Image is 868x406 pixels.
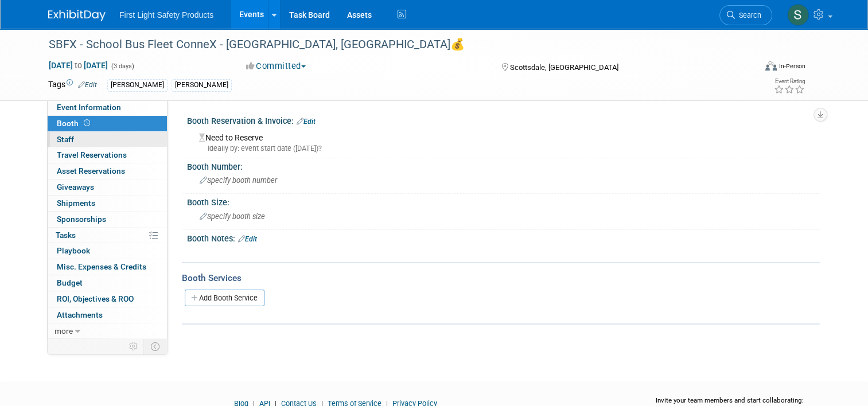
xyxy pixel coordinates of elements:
span: Search [735,11,761,19]
td: Toggle Event Tabs [144,339,168,354]
a: Booth [48,116,167,131]
a: Edit [297,118,316,126]
span: Giveaways [57,182,94,192]
span: Misc. Expenses & Credits [57,262,146,271]
div: SBFX - School Bus Fleet ConneX - [GEOGRAPHIC_DATA], [GEOGRAPHIC_DATA]💰 [45,34,741,55]
img: Format-Inperson.png [765,61,777,71]
a: Budget [48,275,167,291]
a: Shipments [48,196,167,211]
span: Sponsorships [57,214,106,224]
a: Travel Reservations [48,147,167,163]
span: Specify booth number [200,176,277,185]
div: Booth Size: [187,194,820,208]
span: ROI, Objectives & ROO [57,294,134,303]
span: to [73,61,84,70]
div: Event Rating [774,79,805,84]
span: Booth not reserved yet [81,119,92,127]
td: Personalize Event Tab Strip [124,339,144,354]
span: First Light Safety Products [119,10,213,19]
div: [PERSON_NAME] [172,79,232,91]
span: Shipments [57,198,95,208]
a: Sponsorships [48,212,167,227]
span: Specify booth size [200,212,265,221]
div: [PERSON_NAME] [107,79,168,91]
span: [DATE] [DATE] [48,60,108,71]
a: more [48,323,167,339]
a: Giveaways [48,179,167,195]
a: ROI, Objectives & ROO [48,291,167,307]
a: Misc. Expenses & Credits [48,259,167,275]
div: Event Format [694,60,805,77]
span: Attachments [57,310,103,319]
span: Budget [57,278,83,287]
a: Search [719,5,772,25]
img: ExhibitDay [48,10,106,21]
a: Playbook [48,243,167,259]
button: Committed [242,60,310,72]
span: Asset Reservations [57,166,125,175]
div: Need to Reserve [196,129,811,154]
span: Playbook [57,246,90,255]
a: Edit [78,81,97,89]
span: Travel Reservations [57,150,127,159]
a: Asset Reservations [48,163,167,179]
img: Steph Willemsen [787,4,809,26]
a: Attachments [48,307,167,323]
div: Ideally by: event start date ([DATE])? [199,143,811,154]
div: Booth Number: [187,158,820,173]
div: In-Person [779,62,805,71]
span: Booth [57,119,92,128]
a: Add Booth Service [185,290,264,306]
div: Booth Reservation & Invoice: [187,112,820,127]
div: Booth Services [182,272,820,284]
div: Booth Notes: [187,230,820,245]
a: Event Information [48,100,167,115]
a: Tasks [48,228,167,243]
td: Tags [48,79,97,92]
span: Staff [57,135,74,144]
span: Tasks [56,231,76,240]
span: (3 days) [110,63,134,70]
span: Event Information [57,103,121,112]
a: Staff [48,132,167,147]
span: more [55,326,73,335]
span: Scottsdale, [GEOGRAPHIC_DATA] [510,63,618,72]
a: Edit [238,235,257,243]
